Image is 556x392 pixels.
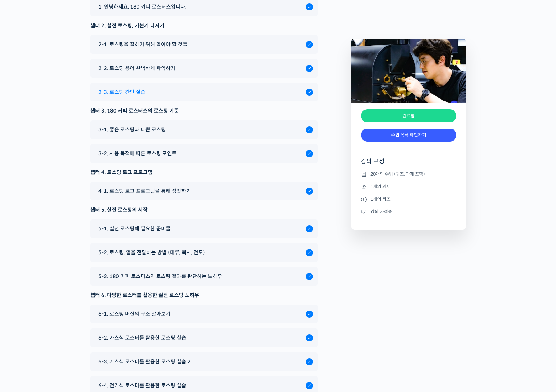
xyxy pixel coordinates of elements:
span: 3-1. 좋은 로스팅과 나쁜 로스팅 [98,125,166,134]
div: 챕터 2. 실전 로스팅, 기본기 다지기 [90,21,318,30]
div: 챕터 5. 실전 로스팅의 시작 [90,206,318,214]
span: 5-3. 180 커피 로스터스의 로스팅 결과를 판단하는 노하우 [98,272,222,281]
span: 설정 [98,211,106,216]
span: 3-2. 사용 목적에 따른 로스팅 포인트 [98,149,177,158]
span: 6-2. 가스식 로스터를 활용한 로스팅 실습 [98,333,186,342]
a: 설정 [82,202,122,218]
span: 홈 [20,211,24,216]
span: 2-1. 로스팅을 잘하기 위해 알아야 할 것들 [98,40,187,49]
div: 완료함 [361,109,456,122]
span: 6-3. 가스식 로스터를 활용한 로스팅 실습 2 [98,357,191,366]
span: 6-1. 로스팅 머신의 구조 알아보기 [98,310,171,318]
span: 1. 안녕하세요, 180 커피 로스터스입니다. [98,3,187,11]
span: 5-2. 로스팅, 열을 전달하는 방법 (대류, 복사, 전도) [98,248,205,257]
a: 1. 안녕하세요, 180 커피 로스터스입니다. [95,3,313,11]
li: 20개의 수업 (퀴즈, 과제 포함) [361,170,456,178]
a: 3-1. 좋은 로스팅과 나쁜 로스팅 [95,125,313,134]
span: 대화 [58,212,66,217]
span: 2-2. 로스팅 용어 완벽하게 파악하기 [98,64,175,73]
a: 5-3. 180 커피 로스터스의 로스팅 결과를 판단하는 노하우 [95,272,313,281]
a: 6-4. 전기식 로스터를 활용한 로스팅 실습 [95,381,313,390]
a: 5-1. 실전 로스팅에 필요한 준비물 [95,224,313,233]
a: 4-1. 로스팅 로그 프로그램을 통해 성장하기 [95,187,313,195]
h4: 강의 구성 [361,157,456,170]
div: 챕터 4. 로스팅 로그 프로그램 [90,168,318,177]
a: 2-2. 로스팅 용어 완벽하게 파악하기 [95,64,313,73]
a: 대화 [42,202,82,218]
span: 6-4. 전기식 로스터를 활용한 로스팅 실습 [98,381,186,390]
a: 2-3. 로스팅 간단 실습 [95,88,313,96]
a: 2-1. 로스팅을 잘하기 위해 알아야 할 것들 [95,40,313,49]
li: 1개의 과제 [361,183,456,191]
div: 챕터 3. 180 커피 로스터스의 로스팅 기준 [90,107,318,115]
span: 5-1. 실전 로스팅에 필요한 준비물 [98,224,171,233]
a: 6-2. 가스식 로스터를 활용한 로스팅 실습 [95,333,313,342]
a: 6-1. 로스팅 머신의 구조 알아보기 [95,310,313,318]
a: 홈 [2,202,42,218]
a: 3-2. 사용 목적에 따른 로스팅 포인트 [95,149,313,158]
a: 수업 목록 확인하기 [361,129,456,142]
li: 강의 자격증 [361,208,456,215]
span: 4-1. 로스팅 로그 프로그램을 통해 성장하기 [98,187,191,195]
span: 2-3. 로스팅 간단 실습 [98,88,145,96]
li: 1개의 퀴즈 [361,195,456,203]
div: 챕터 6. 다양한 로스터를 활용한 실전 로스팅 노하우 [90,291,318,299]
a: 5-2. 로스팅, 열을 전달하는 방법 (대류, 복사, 전도) [95,248,313,257]
a: 6-3. 가스식 로스터를 활용한 로스팅 실습 2 [95,357,313,366]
